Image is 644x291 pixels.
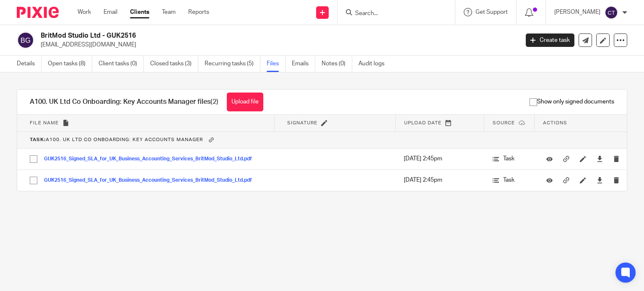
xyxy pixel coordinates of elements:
[526,33,574,47] a: Create task
[17,7,59,18] img: Pixie
[227,93,263,111] button: Upload file
[404,121,441,125] span: Upload date
[44,156,258,162] button: GUK2516_Signed_SLA_for_UK_Business_Accounting_Services_BritMod_Studio_Ltd.pdf
[17,56,42,72] a: Details
[162,8,176,16] a: Team
[597,176,603,184] a: Download
[475,9,508,15] span: Get Support
[205,56,260,72] a: Recurring tasks (5)
[17,31,34,49] img: svg%3E
[130,8,149,16] a: Clients
[292,56,315,72] a: Emails
[99,56,144,72] a: Client tasks (0)
[322,56,352,72] a: Notes (0)
[404,176,476,184] p: [DATE] 2:45pm
[26,151,42,167] input: Select
[287,121,317,125] span: Signature
[41,31,419,40] h2: BritMod Studio Ltd - GUK2516
[543,121,567,125] span: Actions
[554,8,600,16] p: [PERSON_NAME]
[78,8,91,16] a: Work
[30,121,59,125] span: File name
[26,173,42,188] input: Select
[210,98,218,105] span: (2)
[605,6,618,19] img: svg%3E
[48,56,92,72] a: Open tasks (8)
[41,41,513,49] p: [EMAIL_ADDRESS][DOMAIN_NAME]
[597,155,603,163] a: Download
[354,10,430,18] input: Search
[104,8,117,16] a: Email
[358,56,391,72] a: Audit logs
[530,98,614,106] span: Show only signed documents
[493,121,515,125] span: Source
[150,56,198,72] a: Closed tasks (3)
[188,8,209,16] a: Reports
[30,138,203,142] span: A100. UK Ltd Co Onboarding: Key Accounts Manager
[493,176,526,184] p: Task
[404,155,476,163] p: [DATE] 2:45pm
[267,56,286,72] a: Files
[493,155,526,163] p: Task
[30,138,46,142] b: Task:
[30,98,218,106] h1: A100. UK Ltd Co Onboarding: Key Accounts Manager files
[44,178,258,183] button: GUK2516_Signed_SLA_for_UK_Business_Accounting_Services_BritMod_Studio_Ltd.pdf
